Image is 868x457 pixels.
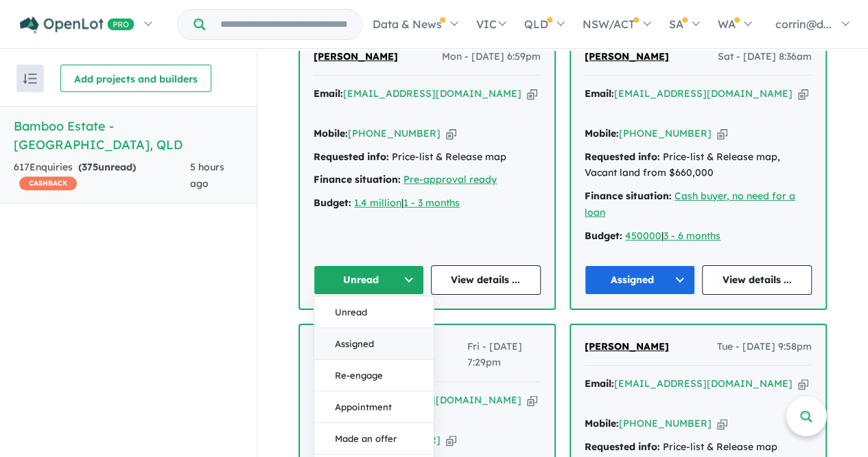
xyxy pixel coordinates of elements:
[403,173,497,186] a: Pre-approval ready
[585,339,669,355] a: [PERSON_NAME]
[314,151,389,163] strong: Requested info:
[314,87,343,100] strong: Email:
[314,296,434,328] button: Unread
[585,49,669,65] a: [PERSON_NAME]
[585,265,695,295] button: Assigned
[585,377,614,390] strong: Email:
[585,230,622,242] strong: Budget:
[446,433,456,447] button: Copy
[314,149,541,166] div: Price-list & Release map
[614,377,793,390] a: [EMAIL_ADDRESS][DOMAIN_NAME]
[527,87,537,101] button: Copy
[354,197,401,209] a: 1.4 million
[798,87,808,101] button: Copy
[585,439,812,456] div: Price-list & Release map
[718,49,812,65] span: Sat - [DATE] 8:36am
[619,127,712,140] a: [PHONE_NUMBER]
[19,177,77,190] span: CASHBACK
[314,195,541,212] div: |
[314,49,398,65] a: [PERSON_NAME]
[314,50,398,63] span: [PERSON_NAME]
[717,416,727,431] button: Copy
[403,197,460,209] a: 1 - 3 months
[14,159,190,192] div: 617 Enquir ies
[585,417,619,430] strong: Mobile:
[585,190,672,202] strong: Finance situation:
[527,393,537,408] button: Copy
[314,173,401,186] strong: Finance situation:
[314,328,434,359] button: Assigned
[614,87,793,100] a: [EMAIL_ADDRESS][DOMAIN_NAME]
[314,127,348,140] strong: Mobile:
[314,423,434,454] button: Made an offer
[625,230,661,242] a: 450000
[585,87,614,100] strong: Email:
[348,127,441,140] a: [PHONE_NUMBER]
[775,17,832,31] span: corrin@d...
[314,197,351,209] strong: Budget:
[585,151,660,163] strong: Requested info:
[585,228,812,245] div: |
[585,190,795,219] a: Cash buyer, no need for a loan
[78,161,136,173] strong: ( unread)
[798,377,808,391] button: Copy
[585,441,660,453] strong: Requested info:
[314,265,424,295] button: Unread
[23,74,37,84] img: sort.svg
[20,16,134,34] img: Openlot PRO Logo White
[442,49,541,65] span: Mon - [DATE] 6:59pm
[585,50,669,63] span: [PERSON_NAME]
[208,10,359,39] input: Try estate name, suburb, builder or developer
[619,417,712,430] a: [PHONE_NUMBER]
[343,87,521,100] a: [EMAIL_ADDRESS][DOMAIN_NAME]
[585,340,669,353] span: [PERSON_NAME]
[82,161,98,173] span: 375
[190,161,224,190] span: 5 hours ago
[446,126,456,141] button: Copy
[585,149,812,182] div: Price-list & Release map, Vacant land from $660,000
[314,359,434,391] button: Re-engage
[314,391,434,423] button: Appointment
[717,339,812,355] span: Tue - [DATE] 9:58pm
[60,65,211,92] button: Add projects and builders
[467,339,541,372] span: Fri - [DATE] 7:29pm
[585,127,619,140] strong: Mobile:
[14,117,243,154] h5: Bamboo Estate - [GEOGRAPHIC_DATA] , QLD
[702,265,812,295] a: View details ...
[717,126,727,141] button: Copy
[664,230,720,242] a: 3 - 6 months
[431,265,541,295] a: View details ...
